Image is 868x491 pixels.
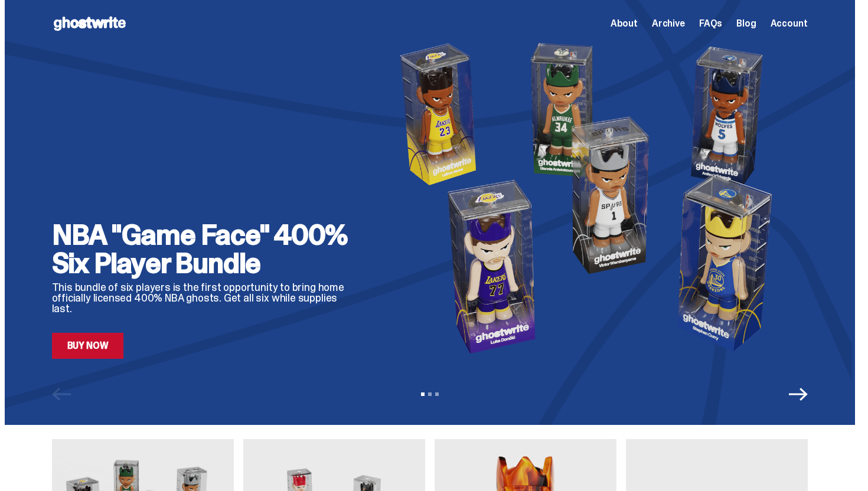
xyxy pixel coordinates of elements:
[378,37,808,359] img: NBA "Game Face" 400% Six Player Bundle
[421,392,425,396] button: View slide 1
[52,333,124,359] a: Buy Now
[652,19,685,28] a: Archive
[736,19,756,28] a: Blog
[611,19,638,28] a: About
[428,392,432,396] button: View slide 2
[52,221,359,277] h2: NBA "Game Face" 400% Six Player Bundle
[52,282,359,314] p: This bundle of six players is the first opportunity to bring home officially licensed 400% NBA gh...
[699,19,722,28] a: FAQs
[435,392,439,396] button: View slide 3
[789,385,808,404] button: Next
[771,19,808,28] a: Account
